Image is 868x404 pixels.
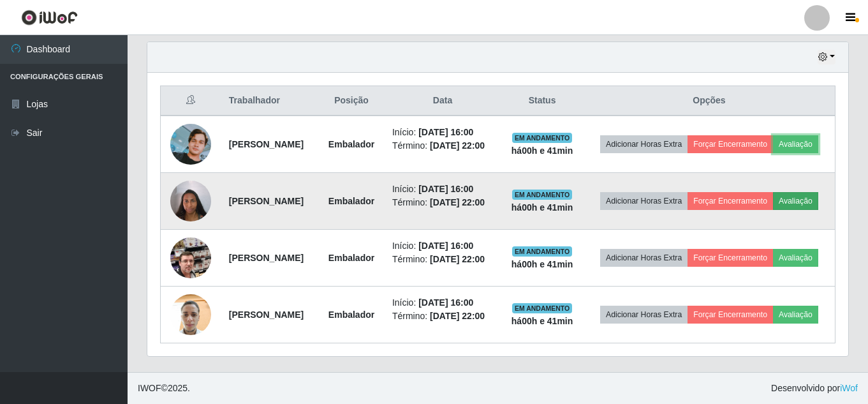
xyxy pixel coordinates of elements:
time: [DATE] 16:00 [418,241,473,251]
li: Início: [392,239,493,253]
time: [DATE] 16:00 [418,297,473,308]
strong: há 00 h e 41 min [511,316,573,326]
li: Término: [392,310,493,323]
time: [DATE] 22:00 [430,140,485,151]
time: [DATE] 22:00 [430,254,485,264]
span: EM ANDAMENTO [512,190,573,200]
strong: Embalador [328,139,374,149]
time: [DATE] 16:00 [418,127,473,137]
button: Adicionar Horas Extra [600,306,688,324]
strong: Embalador [328,310,374,320]
li: Término: [392,139,493,153]
span: EM ANDAMENTO [512,246,573,257]
button: Forçar Encerramento [688,135,773,153]
span: IWOF [138,383,161,393]
button: Avaliação [773,192,818,210]
img: 1739482115127.jpeg [170,288,211,342]
strong: há 00 h e 41 min [511,259,573,269]
th: Posição [318,86,385,116]
strong: há 00 h e 41 min [511,146,573,156]
button: Adicionar Horas Extra [600,249,688,267]
button: Forçar Encerramento [688,306,773,324]
li: Início: [392,126,493,139]
time: [DATE] 22:00 [430,197,485,207]
li: Término: [392,196,493,209]
button: Avaliação [773,135,818,153]
a: iWof [840,383,858,393]
strong: Embalador [328,196,374,206]
strong: [PERSON_NAME] [229,253,304,263]
strong: Embalador [328,253,374,263]
img: CoreUI Logo [21,10,78,26]
button: Avaliação [773,306,818,324]
th: Trabalhador [221,86,318,116]
time: [DATE] 16:00 [418,184,473,194]
img: 1664803341239.jpeg [170,174,211,228]
span: Desenvolvido por [771,382,858,395]
th: Status [501,86,584,116]
time: [DATE] 22:00 [430,311,485,321]
strong: [PERSON_NAME] [229,139,304,149]
th: Data [385,86,501,116]
button: Forçar Encerramento [688,249,773,267]
strong: [PERSON_NAME] [229,310,304,320]
strong: há 00 h e 41 min [511,202,573,213]
span: EM ANDAMENTO [512,133,573,143]
img: 1699235527028.jpeg [170,221,211,294]
button: Adicionar Horas Extra [600,192,688,210]
button: Adicionar Horas Extra [600,135,688,153]
li: Início: [392,183,493,196]
span: EM ANDAMENTO [512,303,573,313]
button: Forçar Encerramento [688,192,773,210]
li: Início: [392,296,493,310]
span: © 2025 . [138,382,190,395]
img: 1713284102514.jpeg [170,124,211,165]
li: Término: [392,253,493,266]
button: Avaliação [773,249,818,267]
strong: [PERSON_NAME] [229,196,304,206]
th: Opções [584,86,835,116]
